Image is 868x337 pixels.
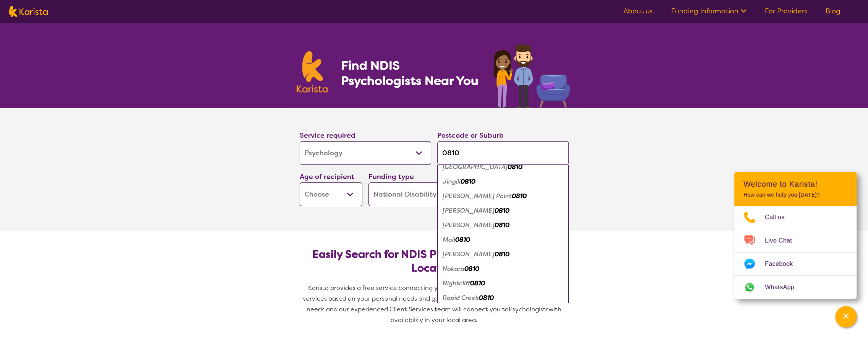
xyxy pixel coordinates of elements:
[306,247,563,275] h2: Easily Search for NDIS Psychologists by Need & Location
[303,284,567,313] span: Karista provides a free service connecting you with Psychologists and other disability services b...
[826,7,840,16] a: Blog
[441,160,565,174] div: Coconut Grove 0810
[300,172,354,181] label: Age of recipient
[470,279,485,287] em: 0810
[835,306,857,327] button: Channel Menu
[441,247,565,262] div: Muirhead 0810
[495,250,509,258] em: 0810
[443,294,479,302] em: Rapid Creek
[443,221,495,229] em: [PERSON_NAME]
[734,276,857,299] a: Web link opens in a new tab.
[461,177,475,186] em: 0810
[479,294,494,302] em: 0810
[623,7,653,16] a: About us
[441,276,565,291] div: Nightcliff 0810
[441,291,565,305] div: Rapid Creek 0810
[437,131,504,140] label: Postcode or Suburb
[743,192,847,198] p: How can we help you [DATE]?
[765,282,803,293] span: WhatsApp
[765,235,801,246] span: Live Chat
[443,207,495,215] em: [PERSON_NAME]
[743,179,847,189] h2: Welcome to Karista!
[765,212,794,223] span: Call us
[437,141,569,165] input: Type
[368,172,414,181] label: Funding type
[443,265,464,273] em: Nakara
[734,172,857,299] div: Channel Menu
[443,279,470,287] em: Nightcliff
[765,258,802,270] span: Facebook
[441,189,565,204] div: Lee Point 0810
[512,192,527,200] em: 0810
[441,262,565,276] div: Nakara 0810
[671,7,746,16] a: Funding Information
[734,206,857,299] ul: Choose channel
[495,207,509,215] em: 0810
[9,6,48,17] img: Karista logo
[464,265,479,273] em: 0810
[300,131,355,140] label: Service required
[455,236,470,244] em: 0810
[491,41,572,108] img: psychology
[495,221,509,229] em: 0810
[443,177,461,186] em: Jingili
[441,204,565,218] div: Lyons 0810
[765,7,807,16] a: For Providers
[441,233,565,247] div: Moil 0810
[441,174,565,189] div: Jingili 0810
[509,305,548,313] span: Psychologists
[443,163,508,171] em: [GEOGRAPHIC_DATA]
[508,163,522,171] em: 0810
[443,236,455,244] em: Moil
[341,58,482,88] h1: Find NDIS Psychologists Near You
[443,250,495,258] em: [PERSON_NAME]
[443,192,512,200] em: [PERSON_NAME] Point
[441,218,565,233] div: Millner 0810
[297,51,328,93] img: Karista logo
